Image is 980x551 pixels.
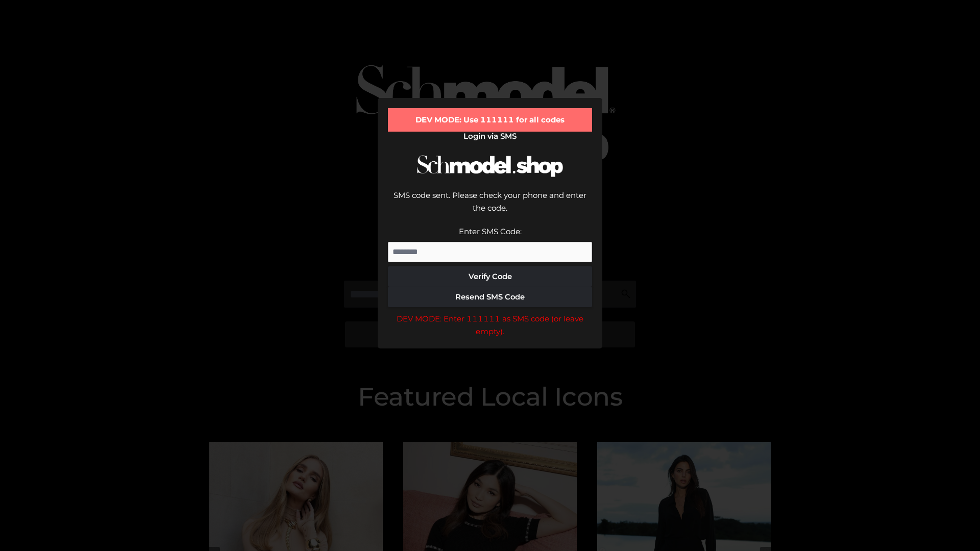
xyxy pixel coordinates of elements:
[388,189,592,225] div: SMS code sent. Please check your phone and enter the code.
[388,312,592,338] div: DEV MODE: Enter 111111 as SMS code (or leave empty).
[388,266,592,287] button: Verify Code
[388,287,592,307] button: Resend SMS Code
[459,227,522,236] label: Enter SMS Code:
[413,146,567,186] img: Schmodel Logo
[388,108,592,132] div: DEV MODE: Use 111111 for all codes
[388,132,592,141] h2: Login via SMS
